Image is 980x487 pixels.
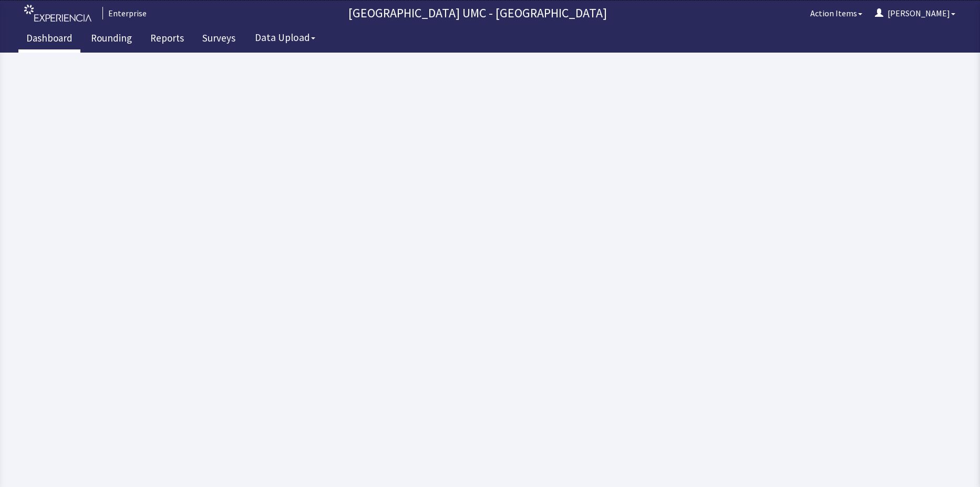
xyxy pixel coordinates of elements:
[151,5,804,22] p: [GEOGRAPHIC_DATA] UMC - [GEOGRAPHIC_DATA]
[24,5,91,22] img: experiencia_logo.png
[142,26,192,53] a: Reports
[249,28,322,47] button: Data Upload
[83,26,140,53] a: Rounding
[194,26,243,53] a: Surveys
[869,3,962,24] button: [PERSON_NAME]
[804,3,869,24] button: Action Items
[18,26,80,53] a: Dashboard
[102,7,147,19] div: Enterprise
